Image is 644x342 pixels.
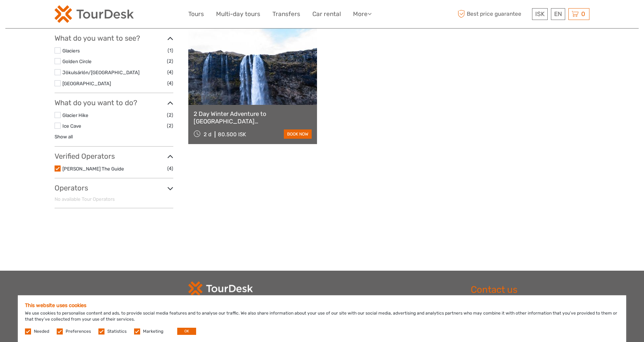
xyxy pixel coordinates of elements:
[62,58,92,64] a: Golden Circle
[10,12,81,18] p: We're away right now. Please check back later!
[66,328,91,335] label: Preferences
[456,8,530,20] span: Best price guarantee
[551,8,565,20] div: EN
[284,129,312,139] a: book now
[62,123,81,129] a: Ice Cave
[55,134,73,139] a: Show all
[18,295,626,342] div: We use cookies to personalise content and ads, to provide social media features and to analyse ou...
[167,164,173,173] span: (4)
[143,328,163,335] label: Marketing
[55,98,173,107] h3: What do you want to do?
[535,10,545,17] span: ISK
[167,68,173,76] span: (4)
[55,196,115,202] span: No available Tour Operators
[471,284,589,296] h2: Contact us
[216,9,260,19] a: Multi-day tours
[62,48,80,53] a: Glaciers
[167,122,173,130] span: (2)
[312,9,341,19] a: Car rental
[353,9,372,19] a: More
[204,131,211,138] span: 2 d
[167,79,173,87] span: (4)
[167,57,173,65] span: (2)
[55,34,173,42] h3: What do you want to see?
[580,10,586,17] span: 0
[188,281,253,296] img: td-logo-white.png
[82,11,91,20] button: Open LiveChat chat widget
[55,184,173,192] h3: Operators
[107,328,127,335] label: Statistics
[218,131,246,138] div: 80.500 ISK
[168,46,173,55] span: (1)
[34,328,49,335] label: Needed
[194,110,312,125] a: 2 Day Winter Adventure to [GEOGRAPHIC_DATA] [GEOGRAPHIC_DATA], [GEOGRAPHIC_DATA], [GEOGRAPHIC_DAT...
[177,328,196,335] button: OK
[62,81,111,86] a: [GEOGRAPHIC_DATA]
[272,9,300,19] a: Transfers
[188,9,204,19] a: Tours
[62,70,139,75] a: Jökulsárlón/[GEOGRAPHIC_DATA]
[25,302,619,308] h5: This website uses cookies
[62,112,88,118] a: Glacier Hike
[62,166,124,172] a: [PERSON_NAME] The Guide
[55,5,134,23] img: 120-15d4194f-c635-41b9-a512-a3cb382bfb57_logo_small.png
[55,152,173,160] h3: Verified Operators
[167,111,173,119] span: (2)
